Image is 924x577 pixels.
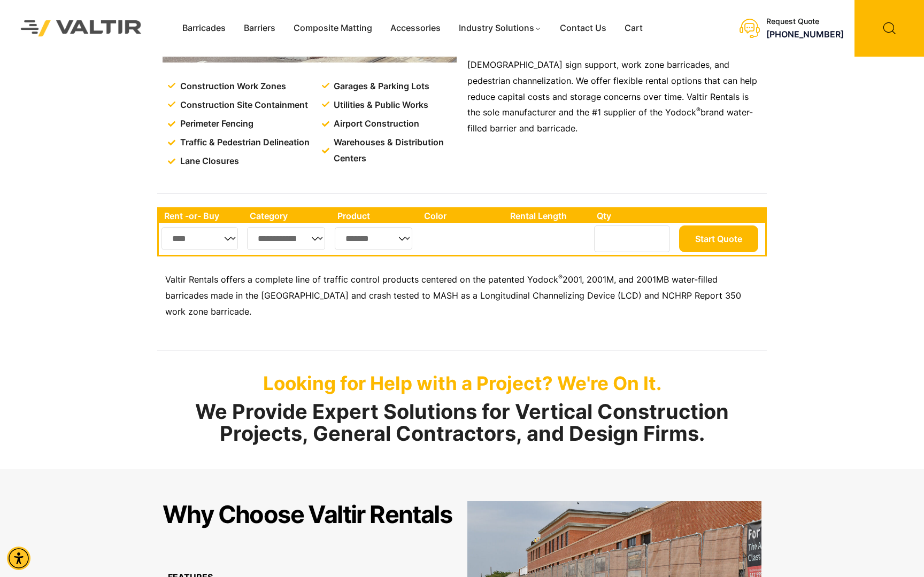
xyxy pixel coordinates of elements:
[331,79,429,95] span: Garages & Parking Lots
[381,20,450,36] a: Accessories
[450,20,551,36] a: Industry Solutions
[165,274,741,317] span: 2001, 2001M, and 2001MB water-filled barricades made in the [GEOGRAPHIC_DATA] and crash tested to...
[332,209,419,223] th: Product
[284,20,381,36] a: Composite Matting
[335,227,412,250] select: Single select
[594,225,670,252] input: Number
[157,401,767,446] h2: We Provide Expert Solutions for Vertical Construction Projects, General Contractors, and Design F...
[178,135,310,151] span: Traffic & Pedestrian Delineation
[558,273,563,281] sup: ®
[615,20,652,36] a: Cart
[679,225,758,252] button: Start Quote
[244,209,332,223] th: Category
[591,209,676,223] th: Qty
[178,79,286,95] span: Construction Work Zones
[161,227,238,250] select: Single select
[235,20,284,36] a: Barriers
[551,20,615,36] a: Contact Us
[766,29,844,40] a: call (888) 496-3625
[766,17,844,26] div: Request Quote
[7,547,30,570] div: Accessibility Menu
[696,106,700,114] sup: ®
[178,153,239,169] span: Lane Closures
[331,135,459,167] span: Warehouses & Distribution Centers
[159,209,244,223] th: Rent -or- Buy
[178,97,308,113] span: Construction Site Containment
[178,116,253,132] span: Perimeter Fencing
[331,116,419,132] span: Airport Construction
[505,209,591,223] th: Rental Length
[157,372,767,394] p: Looking for Help with a Project? We're On It.
[165,274,558,285] span: Valtir Rentals offers a complete line of traffic control products centered on the patented Yodock
[331,97,428,113] span: Utilities & Public Works
[247,227,325,250] select: Single select
[419,209,505,223] th: Color
[163,501,452,528] h2: Why Choose Valtir Rentals
[8,7,155,49] img: Valtir Rentals
[173,20,235,36] a: Barricades
[467,25,761,137] p: Valtir’s water-filled barricades can be assembled to meet various construction site needs, includ...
